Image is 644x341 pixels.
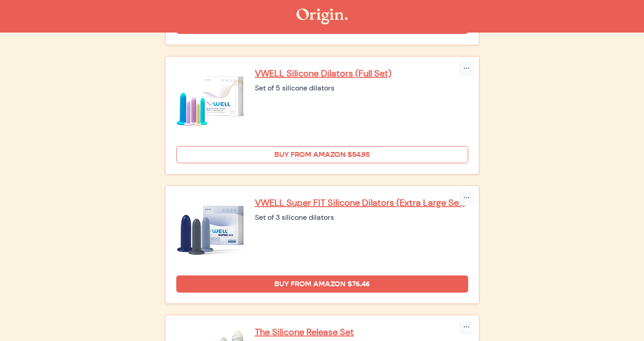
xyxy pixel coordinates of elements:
img: VWELL Silicone Dilators (Full Set) [176,67,244,135]
div: Set of 5 silicone dilators [255,83,468,94]
img: The Origin Shop [296,9,348,24]
a: Buy from Amazon $54.95 [176,146,468,163]
a: Buy from Amazon $76.46 [176,275,468,293]
a: VWELL Super FIT Silicone Dilators (Extra Large Set) [255,197,468,208]
a: The Silicone Release Set [255,326,468,338]
div: Set of 3 silicone dilators [255,212,468,223]
img: VWELL Super FIT Silicone Dilators (Extra Large Set) [176,197,244,265]
a: VWELL Silicone Dilators (Full Set) [255,67,468,79]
